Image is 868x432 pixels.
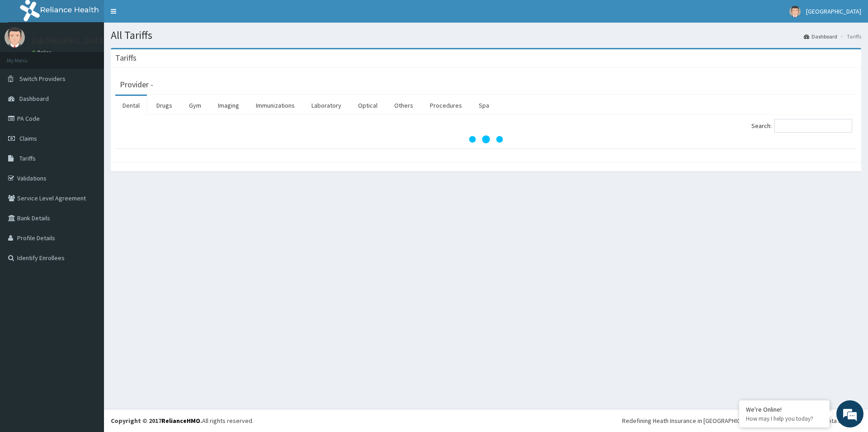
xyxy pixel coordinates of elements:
[149,96,179,115] a: Drugs
[111,29,861,41] h1: All Tariffs
[104,409,868,432] footer: All rights reserved.
[746,405,823,413] div: We're Online!
[19,75,66,83] span: Switch Providers
[774,119,852,133] input: Search:
[19,95,49,103] span: Dashboard
[32,49,53,56] a: Online
[211,96,246,115] a: Imaging
[5,27,25,47] img: User Image
[751,119,852,133] label: Search:
[804,33,837,40] a: Dashboard
[472,96,496,115] a: Spa
[387,96,420,115] a: Others
[182,96,208,115] a: Gym
[111,417,202,425] strong: Copyright © 2017 .
[468,121,504,157] svg: audio-loading
[838,33,861,40] li: Tariffs
[806,7,861,15] span: [GEOGRAPHIC_DATA]
[32,37,106,45] p: [GEOGRAPHIC_DATA]
[622,416,861,425] div: Redefining Heath Insurance in [GEOGRAPHIC_DATA] using Telemedicine and Data Science!
[789,6,801,17] img: User Image
[115,54,137,62] h3: Tariffs
[249,96,302,115] a: Immunizations
[19,134,37,142] span: Claims
[120,81,153,89] h3: Provider -
[304,96,349,115] a: Laboratory
[19,154,36,162] span: Tariffs
[746,415,823,423] p: How may I help you today?
[423,96,469,115] a: Procedures
[115,96,147,115] a: Dental
[161,417,200,425] a: RelianceHMO
[351,96,385,115] a: Optical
